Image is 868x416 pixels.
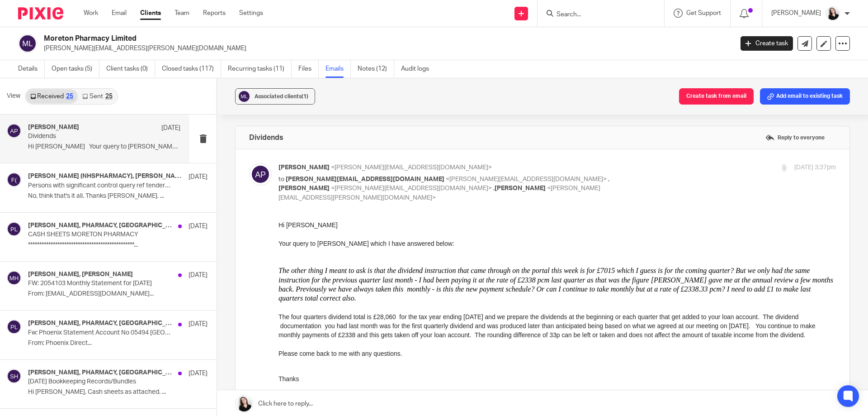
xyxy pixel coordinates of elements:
[7,271,21,285] img: svg%3E
[105,93,113,100] div: 25
[66,93,73,100] div: 25
[302,94,308,99] span: (1)
[84,9,98,18] a: Work
[66,314,132,321] a: [URL][DOMAIN_NAME]
[18,34,37,53] img: svg%3E
[26,89,78,104] a: Received25
[189,222,208,231] p: [DATE]
[249,133,283,142] h4: Dividends
[28,143,180,151] p: Hi [PERSON_NAME] Your query to [PERSON_NAME] which...
[493,185,495,191] span: ,
[249,163,272,186] img: svg%3E
[78,89,117,104] a: Sent25
[28,369,174,377] h4: [PERSON_NAME], PHARMACY, [GEOGRAPHIC_DATA] (MORETON PHARMACY LTD)
[189,320,208,329] p: [DATE]
[28,231,172,239] p: CASH SHEETS MORETON PHARMACY
[7,369,21,383] img: svg%3E
[189,369,208,378] p: [DATE]
[18,7,63,19] img: Pixie
[401,60,436,78] a: Audit logs
[255,94,308,99] span: Associated clients
[28,133,150,140] p: Dividends
[763,131,827,144] label: Reply to everyone
[325,60,351,78] a: Emails
[495,185,546,191] span: [PERSON_NAME]
[5,268,43,275] a: [DOMAIN_NAME]
[331,164,492,171] span: <[PERSON_NAME][EMAIL_ADDRESS][DOMAIN_NAME]>
[826,6,840,21] img: HR%20Andrew%20Price_Molly_Poppy%20Jakes%20Photography-7.jpg
[278,176,284,182] span: to
[7,172,21,187] img: svg%3E
[189,172,208,182] p: [DATE]
[161,124,180,133] p: [DATE]
[286,176,444,182] span: [PERSON_NAME][EMAIL_ADDRESS][DOMAIN_NAME]
[396,360,477,367] a: [EMAIL_ADDRESS][DOMAIN_NAME]
[608,176,609,182] span: ,
[189,271,208,280] p: [DATE]
[106,60,155,78] a: Client tasks (0)
[298,60,319,78] a: Files
[1,407,217,412] span: [PERSON_NAME] & Co Limited - Registered in [GEOGRAPHIC_DATA] - Company number 7183803
[237,90,251,103] img: svg%3E
[3,259,85,266] a: [EMAIL_ADDRESS][DOMAIN_NAME]
[18,60,45,78] a: Details
[175,9,189,18] a: Team
[162,60,221,78] a: Closed tasks (117)
[140,9,161,18] a: Clients
[7,222,21,236] img: svg%3E
[28,222,174,230] h4: [PERSON_NAME], PHARMACY, [GEOGRAPHIC_DATA] (MORETON PHARMACY LTD)
[44,44,727,53] p: [PERSON_NAME][EMAIL_ADDRESS][PERSON_NAME][DOMAIN_NAME]
[3,260,85,266] span: [EMAIL_ADDRESS][DOMAIN_NAME]
[278,185,330,191] span: [PERSON_NAME]
[28,280,172,287] p: FW: 2054103 Monthly Statement for [DATE]
[331,185,492,191] span: <[PERSON_NAME][EMAIL_ADDRESS][DOMAIN_NAME]>
[556,11,637,19] input: Search
[239,9,263,18] a: Settings
[771,9,821,18] p: [PERSON_NAME]
[52,60,99,78] a: Open tasks (5)
[7,320,21,334] img: svg%3E
[794,163,836,172] p: [DATE] 3:37pm
[28,388,208,396] p: Hi [PERSON_NAME], Cash sheets as attached. ...
[5,269,43,275] span: [DOMAIN_NAME]
[741,36,793,51] a: Create task
[7,124,21,138] img: svg%3E
[112,9,127,18] a: Email
[28,320,174,327] h4: [PERSON_NAME], PHARMACY, [GEOGRAPHIC_DATA] (MORETON PHARMACY LTD)
[28,339,208,347] p: From: Phoenix Direct...
[28,192,208,200] p: No, think that's it all. Thanks [PERSON_NAME]. ...
[396,361,477,367] span: [EMAIL_ADDRESS][DOMAIN_NAME]
[28,271,133,278] h4: [PERSON_NAME], [PERSON_NAME]
[44,34,590,43] h2: Moreton Pharmacy Limited
[358,60,394,78] a: Notes (12)
[203,9,226,18] a: Reports
[278,164,330,171] span: [PERSON_NAME]
[28,182,172,190] p: Persons with significant control query ref tendering process for pharmacy services
[228,60,292,78] a: Recurring tasks (11)
[686,10,721,16] span: Get Support
[28,124,79,131] h4: [PERSON_NAME]
[28,290,208,298] p: From: [EMAIL_ADDRESS][DOMAIN_NAME]...
[28,378,172,386] p: [DATE] Bookkeeping Records/Bundles
[760,88,850,105] button: Add email to existing task
[679,88,754,105] button: Create task from email
[28,172,184,180] h4: [PERSON_NAME] (NHSPHARMACY), [PERSON_NAME]
[7,91,20,101] span: View
[278,185,600,201] span: <[PERSON_NAME][EMAIL_ADDRESS][PERSON_NAME][DOMAIN_NAME]>
[235,88,315,105] button: Associated clients(1)
[28,329,172,337] p: Fw: Phoenix Statement Account No 05494 [GEOGRAPHIC_DATA]
[446,176,607,182] span: <[PERSON_NAME][EMAIL_ADDRESS][DOMAIN_NAME]>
